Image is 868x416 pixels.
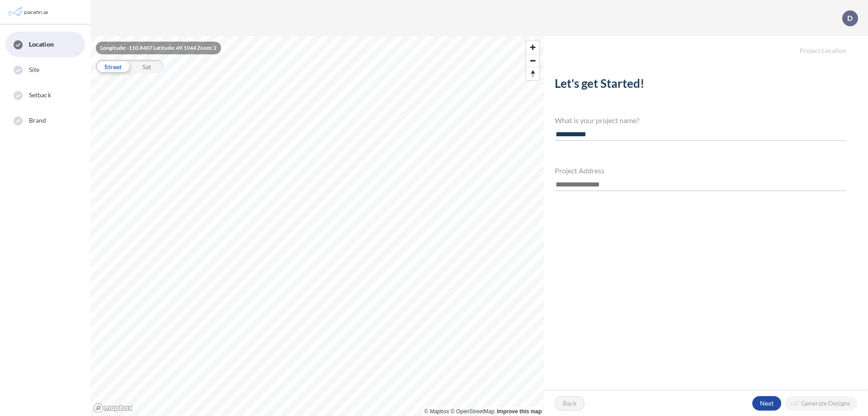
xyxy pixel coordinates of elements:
[90,36,544,416] canvas: Map
[752,396,781,411] button: Next
[847,14,853,22] p: D
[544,36,868,55] h5: Project Location
[526,54,539,67] button: Zoom out
[555,166,846,175] h4: Project Address
[29,116,47,125] span: Brand
[425,408,449,415] a: Mapbox
[130,60,164,73] div: Sat
[526,41,539,54] button: Zoom in
[7,4,51,20] img: Parafin
[29,40,54,49] span: Location
[526,67,539,80] button: Reset bearing to north
[497,408,542,415] a: Improve this map
[555,77,846,94] h2: Let's get Started!
[760,399,774,408] p: Next
[96,60,130,73] div: Street
[29,91,51,100] span: Setback
[526,54,539,67] span: Zoom out
[451,408,495,415] a: OpenStreetMap
[29,65,39,74] span: Site
[555,116,846,124] h4: What is your project name?
[93,403,133,413] a: Mapbox homepage
[96,42,221,54] div: Longitude: -110.8407 Latitude: 49.1044 Zoom: 2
